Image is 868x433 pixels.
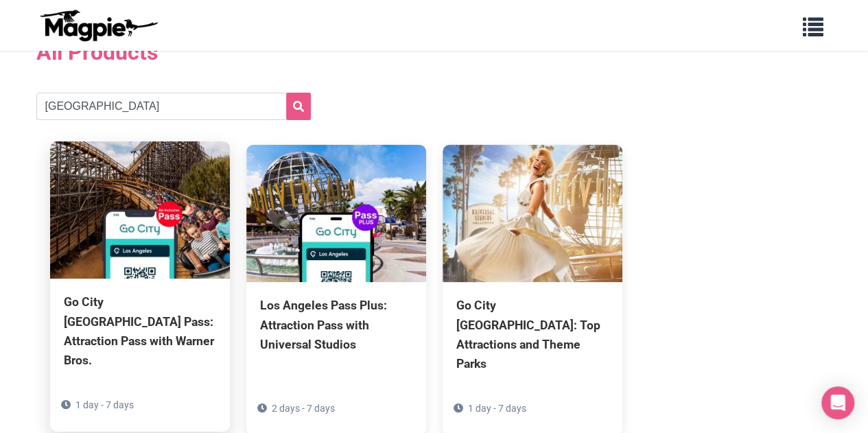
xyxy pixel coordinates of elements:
[36,39,832,65] h2: All Products
[272,403,335,414] span: 2 days - 7 days
[246,145,426,415] a: Los Angeles Pass Plus: Attraction Pass with Universal Studios 2 days - 7 days
[456,296,609,373] div: Go City [GEOGRAPHIC_DATA]: Top Attractions and Theme Parks
[64,292,216,370] div: Go City [GEOGRAPHIC_DATA] Pass: Attraction Pass with Warner Bros.
[468,403,526,414] span: 1 day - 7 days
[50,141,230,432] a: Go City [GEOGRAPHIC_DATA] Pass: Attraction Pass with Warner Bros. 1 day - 7 days
[36,9,160,42] img: logo-ab69f6fb50320c5b225c76a69d11143b.png
[821,386,854,419] div: Open Intercom Messenger
[36,93,311,120] input: Search products...
[260,296,412,353] div: Los Angeles Pass Plus: Attraction Pass with Universal Studios
[443,145,622,282] img: Go City Los Angeles Pass: Top Attractions and Theme Parks
[50,141,230,279] img: Go City Los Angeles Pass: Attraction Pass with Warner Bros.
[246,145,426,282] img: Los Angeles Pass Plus: Attraction Pass with Universal Studios
[75,399,134,410] span: 1 day - 7 days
